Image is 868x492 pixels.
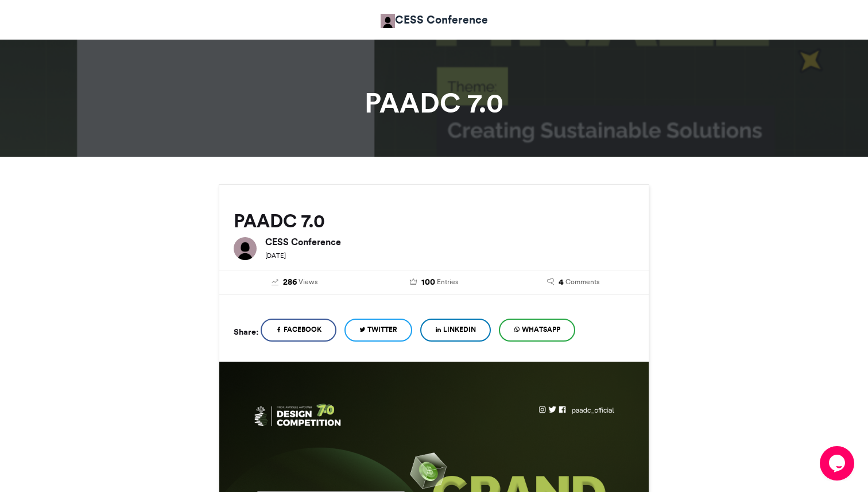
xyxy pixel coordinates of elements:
h1: PAADC 7.0 [115,89,753,117]
span: WhatsApp [522,324,560,335]
span: 286 [283,276,297,289]
a: 286 Views [234,276,356,289]
span: Twitter [367,324,397,335]
small: [DATE] [265,251,286,259]
iframe: chat widget [820,446,857,481]
span: LinkedIn [443,324,476,335]
a: 100 Entries [373,276,495,289]
span: 4 [559,276,564,289]
h5: Share: [234,324,258,339]
span: Facebook [284,324,321,335]
img: CESS Conference [381,14,395,28]
a: WhatsApp [499,319,575,342]
a: Twitter [344,319,412,342]
span: Entries [437,277,458,287]
span: Views [299,277,317,287]
a: Facebook [261,319,336,342]
a: 4 Comments [512,276,634,289]
span: Comments [565,277,599,287]
span: 100 [421,276,435,289]
img: CESS Conference [234,237,257,260]
h6: CESS Conference [265,237,634,246]
h2: PAADC 7.0 [234,211,634,231]
a: CESS Conference [381,11,488,28]
a: LinkedIn [420,319,491,342]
